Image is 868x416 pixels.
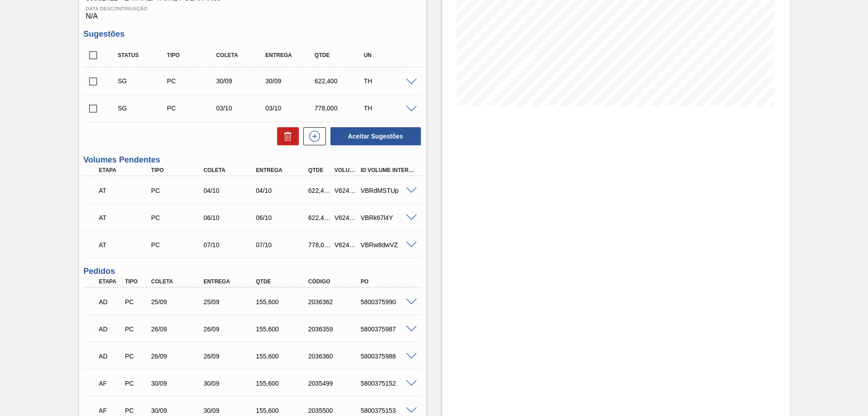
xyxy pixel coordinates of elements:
div: Pedido de Compra [165,105,219,112]
div: Tipo [149,167,208,173]
div: Pedido de Compra [149,187,208,194]
div: V624676 [332,241,359,249]
div: Aceitar Sugestões [326,126,422,146]
div: 30/09/2025 [201,407,260,414]
div: PO [359,278,417,285]
p: AF [99,380,122,387]
div: Pedido de Compra [149,241,208,249]
div: VBRw8dwVZ [359,241,417,249]
div: 155,600 [254,353,312,360]
div: 622,400 [306,214,333,221]
div: Pedido de Compra [123,380,150,387]
p: AF [99,407,122,414]
div: 03/10/2025 [214,105,269,112]
div: 622,400 [312,77,367,85]
div: Qtde [312,52,367,58]
div: Coleta [201,167,260,173]
div: Nova sugestão [299,127,326,145]
div: 622,400 [306,187,333,194]
div: 06/10/2025 [201,214,260,221]
h3: Sugestões [84,29,422,39]
div: 26/09/2025 [201,325,260,333]
div: Aguardando Descarga [97,319,124,339]
div: 155,600 [254,407,312,414]
div: Qtde [306,167,333,173]
div: VBRk67l4Y [359,214,417,221]
div: Entrega [254,167,312,173]
div: 04/10/2025 [201,187,260,194]
div: 25/09/2025 [149,298,208,306]
div: Volume Portal [332,167,359,173]
div: Pedido de Compra [123,298,150,306]
div: Pedido de Compra [123,353,150,360]
p: AD [99,325,122,333]
div: Pedido de Compra [165,77,219,85]
p: AT [99,241,153,249]
div: 778,000 [306,241,333,249]
div: Tipo [123,278,150,285]
div: 26/09/2025 [201,353,260,360]
div: 5800375990 [359,298,417,306]
div: Etapa [97,167,156,173]
div: 2036360 [306,353,365,360]
button: Aceitar Sugestões [330,127,421,145]
div: Tipo [165,52,219,58]
div: N/A [84,2,422,20]
div: 155,600 [254,325,312,333]
div: TH [362,105,416,112]
div: 2036362 [306,298,365,306]
div: UN [362,52,416,58]
div: Aguardando Descarga [97,292,124,312]
div: 5800375988 [359,353,417,360]
div: 26/09/2025 [149,325,208,333]
div: 2035500 [306,407,365,414]
div: Sugestão Criada [116,77,170,85]
div: Status [116,52,170,58]
div: Excluir Sugestões [273,127,299,145]
div: 06/10/2025 [254,214,312,221]
div: 07/10/2025 [201,241,260,249]
span: Data Descontinuação [86,6,420,11]
div: Aguardando Informações de Transporte [97,235,156,255]
div: VBRdMSTUp [359,187,417,194]
div: 778,000 [312,105,367,112]
div: V624674 [332,187,359,194]
div: Sugestão Criada [116,105,170,112]
div: Aguardando Informações de Transporte [97,208,156,228]
div: Código [306,278,365,285]
div: 25/09/2025 [201,298,260,306]
div: 2036359 [306,325,365,333]
div: Aguardando Faturamento [97,373,124,393]
div: Aguardando Informações de Transporte [97,181,156,201]
div: 5800375153 [359,407,417,414]
div: Coleta [149,278,208,285]
div: 5800375987 [359,325,417,333]
div: 30/09/2025 [214,77,269,85]
div: Pedido de Compra [149,214,208,221]
div: 2035499 [306,380,365,387]
h3: Pedidos [84,267,422,276]
div: TH [362,77,416,85]
div: Qtde [254,278,312,285]
div: Pedido de Compra [123,407,150,414]
div: 5800375152 [359,380,417,387]
div: Aguardando Descarga [97,346,124,366]
div: Entrega [263,52,318,58]
div: Etapa [97,278,124,285]
div: 04/10/2025 [254,187,312,194]
div: 30/09/2025 [201,380,260,387]
p: AD [99,298,122,306]
div: 26/09/2025 [149,353,208,360]
div: 30/09/2025 [263,77,318,85]
h3: Volumes Pendentes [84,155,422,165]
div: 155,600 [254,298,312,306]
div: 30/09/2025 [149,380,208,387]
p: AT [99,214,153,221]
div: Id Volume Interno [359,167,417,173]
p: AT [99,187,153,194]
div: V624675 [332,214,359,221]
div: 155,600 [254,380,312,387]
div: Pedido de Compra [123,325,150,333]
p: AD [99,353,122,360]
div: Entrega [201,278,260,285]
